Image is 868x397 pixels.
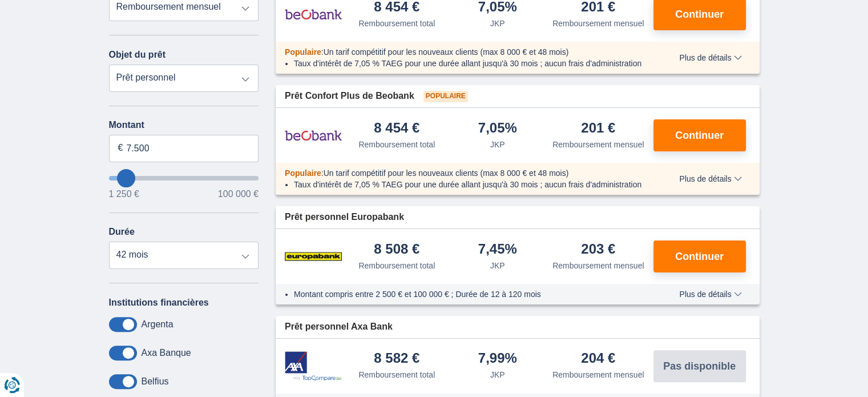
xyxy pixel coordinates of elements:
[679,53,731,62] font: Plus de détails
[358,261,435,270] font: Remboursement total
[671,174,750,183] button: Plus de détails
[285,121,342,150] img: produit.pl.alt Beobank
[663,360,736,372] font: Pas disponible
[671,53,750,62] button: Plus de détails
[671,290,750,299] button: Plus de détails
[321,47,324,57] font: :
[358,370,435,379] font: Remboursement total
[478,120,517,135] font: 7,05%
[581,241,615,256] font: 203 €
[679,290,731,299] font: Plus de détails
[374,241,419,256] font: 8 508 €
[552,370,644,379] font: Remboursement mensuel
[285,47,321,57] font: Populaire
[321,169,324,178] font: :
[581,350,615,366] font: 204 €
[324,169,569,178] font: Un tarif compétitif pour les nouveaux clients (max 8 000 € et 48 mois)
[358,19,435,28] font: Remboursement total
[109,298,209,307] font: Institutions financières
[142,376,169,386] font: Belfius
[653,350,746,382] button: Pas disponible
[294,180,641,189] font: Taux d'intérêt de 7,05 % TAEG pour une durée allant jusqu'à 30 mois ; aucun frais d'administration
[374,350,419,366] font: 8 582 €
[675,130,724,141] font: Continuer
[324,47,569,57] font: Un tarif compétitif pour les nouveaux clients (max 8 000 € et 48 mois)
[285,351,342,382] img: produit.pl.alt Axa Bank
[109,50,166,59] font: Objet du prêt
[478,241,517,256] font: 7,45%
[358,140,435,149] font: Remboursement total
[285,242,342,271] img: produit.pl.alt Europabank
[285,169,321,178] font: Populaire
[552,19,644,28] font: Remboursement mensuel
[675,251,724,262] font: Continuer
[426,92,466,100] font: Populaire
[490,261,505,270] font: JKP
[285,322,393,331] font: Prêt personnel Axa Bank
[109,227,135,236] font: Durée
[490,370,505,379] font: JKP
[142,319,173,329] font: Argenta
[478,350,517,366] font: 7,99%
[653,119,746,151] button: Continuer
[285,91,414,101] font: Prêt Confort Plus de Beobank
[294,59,641,68] font: Taux d'intérêt de 7,05 % TAEG pour une durée allant jusqu'à 30 mois ; aucun frais d'administration
[218,189,259,199] font: 100 000 €
[490,19,505,28] font: JKP
[142,348,191,358] font: Axa Banque
[653,240,746,272] button: Continuer
[581,120,615,135] font: 201 €
[109,120,144,130] font: Montant
[490,140,505,149] font: JKP
[285,212,404,222] font: Prêt personnel Europabank
[679,174,731,183] font: Plus de détails
[109,189,139,199] font: 1 250 €
[552,140,644,149] font: Remboursement mensuel
[675,9,724,20] font: Continuer
[118,143,123,153] font: €
[294,290,541,299] font: Montant compris entre 2 500 € et 100 000 € ; Durée de 12 à 120 mois
[374,120,419,135] font: 8 454 €
[109,176,259,181] input: vouloir emprunter
[552,261,644,270] font: Remboursement mensuel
